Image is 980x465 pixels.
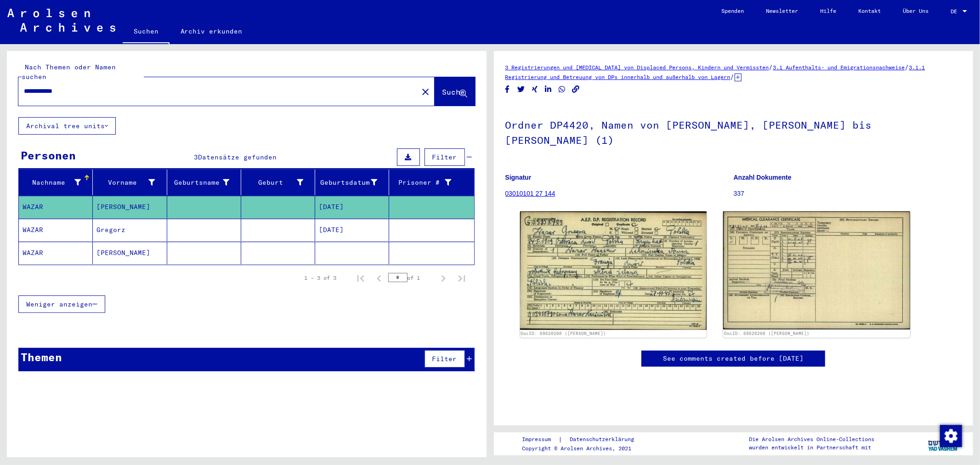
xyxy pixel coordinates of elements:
button: Share on LinkedIn [544,84,553,95]
div: Geburt‏ [245,178,303,187]
div: 1 – 3 of 3 [305,274,337,282]
div: of 1 [388,273,434,282]
mat-cell: Gregorz [93,219,167,241]
mat-cell: WAZAR [19,219,93,241]
button: Copy link [571,84,581,95]
mat-cell: [DATE] [315,219,389,241]
div: Geburtsdatum [319,175,389,190]
a: Impressum [522,435,558,444]
b: Anzahl Dokumente [734,174,792,181]
a: 3.1 Aufenthalts- und Emigrationsnachweise [773,64,905,71]
a: 03010101 27 144 [505,190,555,197]
button: Filter [425,350,465,368]
div: Prisoner # [393,178,451,187]
div: Geburtsname [171,178,229,187]
p: 337 [734,189,962,198]
div: Geburtsname [171,175,241,190]
a: 3 Registrierungen und [MEDICAL_DATA] von Displaced Persons, Kindern und Vermissten [505,64,769,71]
mat-header-cell: Geburtsdatum [315,170,389,195]
span: 3 [194,153,198,161]
span: Filter [432,355,457,363]
div: | [522,435,645,444]
button: Share on WhatsApp [557,84,567,95]
img: 002.jpg [723,211,910,329]
span: / [731,73,735,81]
span: Datensätze gefunden [198,153,277,161]
mat-header-cell: Prisoner # [389,170,474,195]
button: Suche [435,77,475,106]
p: Die Arolsen Archives Online-Collections [749,435,874,443]
mat-cell: [PERSON_NAME] [93,242,167,264]
mat-label: Nach Themen oder Namen suchen [22,63,116,81]
div: Personen [21,147,76,164]
a: Archiv erkunden [170,20,254,42]
p: Copyright © Arolsen Archives, 2021 [522,444,645,453]
button: Archival tree units [18,117,116,135]
button: Share on Twitter [516,84,526,95]
img: Arolsen_neg.svg [7,9,115,32]
a: DocID: 69620260 ([PERSON_NAME]) [521,331,606,336]
mat-cell: WAZAR [19,242,93,264]
h1: Ordner DP4420, Namen von [PERSON_NAME], [PERSON_NAME] bis [PERSON_NAME] (1) [505,104,962,159]
button: Share on Facebook [503,84,512,95]
button: Filter [425,148,465,166]
div: Vorname [96,178,155,187]
p: wurden entwickelt in Partnerschaft mit [749,443,874,452]
div: Vorname [96,175,166,190]
button: Share on Xing [530,84,540,95]
b: Signatur [505,174,532,181]
div: Themen [21,349,62,365]
mat-cell: WAZAR [19,196,93,218]
mat-header-cell: Nachname [19,170,93,195]
button: Clear [416,82,435,101]
button: Next page [434,269,453,287]
div: Geburtsdatum [319,178,377,187]
mat-header-cell: Vorname [93,170,167,195]
span: / [769,63,773,71]
img: 001.jpg [520,211,707,330]
mat-cell: [DATE] [315,196,389,218]
span: / [905,63,909,71]
mat-header-cell: Geburtsname [167,170,241,195]
button: Last page [453,269,471,287]
span: Filter [432,153,457,161]
a: Suchen [123,20,170,44]
img: Zustimmung ändern [940,425,962,447]
a: DocID: 69620260 ([PERSON_NAME]) [724,331,810,336]
mat-header-cell: Geburt‏ [241,170,315,195]
div: Geburt‏ [245,175,315,190]
button: First page [351,269,370,287]
div: Nachname [23,178,81,187]
span: DE [951,8,961,15]
div: Nachname [23,175,92,190]
span: Weniger anzeigen [26,300,92,308]
span: Suche [442,87,465,96]
a: See comments created before [DATE] [663,354,804,363]
img: yv_logo.png [926,432,961,455]
button: Weniger anzeigen [18,295,105,313]
mat-cell: [PERSON_NAME] [93,196,167,218]
div: Prisoner # [393,175,463,190]
mat-icon: close [420,86,431,97]
button: Previous page [370,269,388,287]
a: Datenschutzerklärung [562,435,645,444]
